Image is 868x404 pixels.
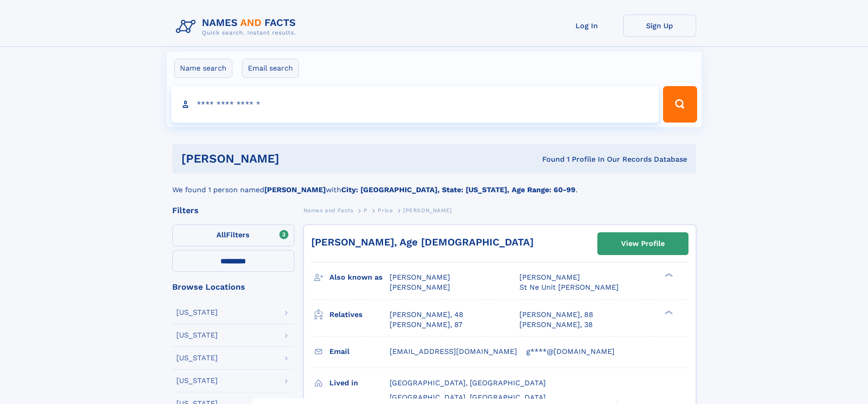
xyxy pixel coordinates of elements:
[172,225,294,246] label: Filters
[378,205,393,216] a: Price
[364,205,368,216] a: P
[329,375,390,391] h3: Lived in
[411,154,687,164] div: Found 1 Profile In Our Records Database
[621,233,665,254] div: View Profile
[216,230,226,239] span: All
[598,233,688,255] a: View Profile
[519,320,593,330] a: [PERSON_NAME], 38
[176,354,218,362] div: [US_STATE]
[390,393,546,402] span: [GEOGRAPHIC_DATA], [GEOGRAPHIC_DATA]
[176,377,218,384] div: [US_STATE]
[519,310,593,320] a: [PERSON_NAME], 88
[550,15,623,37] a: Log In
[176,332,218,339] div: [US_STATE]
[390,283,450,291] span: [PERSON_NAME]
[176,309,218,316] div: [US_STATE]
[264,185,326,194] b: [PERSON_NAME]
[341,185,575,194] b: City: [GEOGRAPHIC_DATA], State: [US_STATE], Age Range: 60-99
[174,59,232,78] label: Name search
[171,86,659,123] input: search input
[390,378,546,387] span: [GEOGRAPHIC_DATA], [GEOGRAPHIC_DATA]
[390,273,450,281] span: [PERSON_NAME]
[329,307,390,322] h3: Relatives
[303,205,354,216] a: Names and Facts
[329,344,390,359] h3: Email
[172,283,294,291] div: Browse Locations
[172,174,696,195] div: We found 1 person named with .
[663,86,697,123] button: Search Button
[663,309,673,315] div: ❯
[172,15,303,39] img: Logo Names and Facts
[623,15,696,37] a: Sign Up
[364,207,368,214] span: P
[519,273,580,281] span: [PERSON_NAME]
[181,153,411,164] h1: [PERSON_NAME]
[311,236,534,248] a: [PERSON_NAME], Age [DEMOGRAPHIC_DATA]
[390,347,517,356] span: [EMAIL_ADDRESS][DOMAIN_NAME]
[663,272,673,278] div: ❯
[390,320,462,330] a: [PERSON_NAME], 87
[519,283,619,291] span: St Ne Unit [PERSON_NAME]
[329,270,390,285] h3: Also known as
[378,207,393,214] span: Price
[390,310,463,320] a: [PERSON_NAME], 48
[172,206,294,215] div: Filters
[403,207,452,214] span: [PERSON_NAME]
[242,59,299,78] label: Email search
